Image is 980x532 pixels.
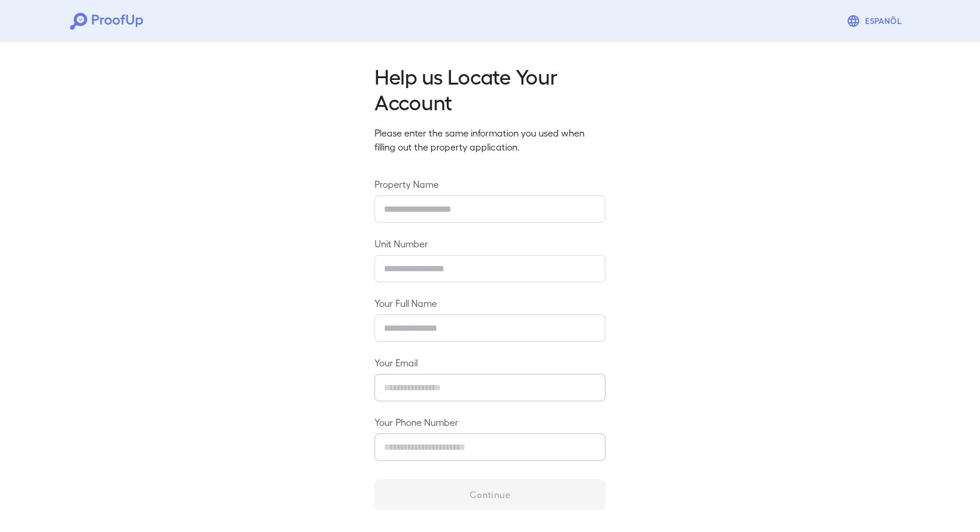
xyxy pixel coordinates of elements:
label: Your Full Name [374,296,605,310]
label: Your Phone Number [374,415,605,429]
button: Espanõl [842,9,910,33]
label: Property Name [374,177,605,191]
label: Unit Number [374,237,605,250]
p: Please enter the same information you used when filling out the property application. [374,126,605,154]
label: Your Email [374,356,605,369]
h2: Help us Locate Your Account [374,63,605,114]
